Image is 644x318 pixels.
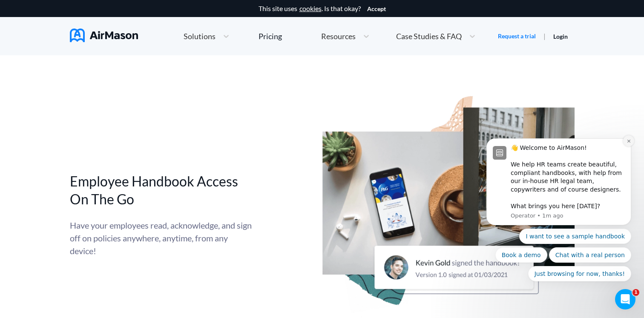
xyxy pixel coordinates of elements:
span: Case Studies & FAQ [396,32,462,40]
a: Request a trial [498,32,536,40]
iframe: Intercom notifications message [474,128,644,314]
span: | [543,32,546,40]
span: 1 [632,289,639,296]
div: Pricing [259,32,282,40]
h2: Employee Handbook Access On The Go [70,172,253,208]
iframe: Intercom live chat [615,289,635,309]
button: Accept cookies [367,6,386,12]
a: Login [553,33,568,40]
span: Resources [321,32,356,40]
a: Pricing [259,29,282,44]
a: cookies [299,5,322,12]
div: Have your employees read, acknowledge, and sign off on policies anywhere, anytime, from any device! [70,219,253,257]
span: Solutions [184,32,216,40]
img: AirMason Logo [70,29,138,42]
